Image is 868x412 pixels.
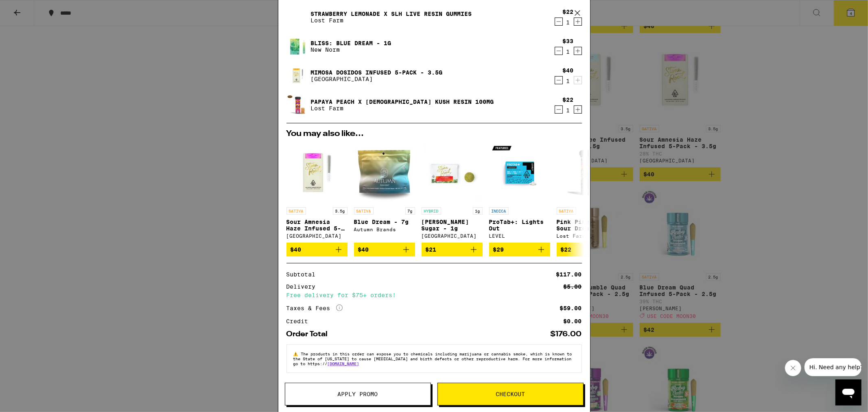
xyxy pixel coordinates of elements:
button: Checkout [437,383,584,405]
p: Lost Farm [311,17,472,24]
div: Taxes & Fees [286,305,343,312]
h2: You may also like... [286,130,582,138]
button: Increment [574,47,582,55]
button: Increment [574,76,582,84]
p: Sour Amnesia Haze Infused 5-Pack - 3.5g [286,219,348,232]
button: Add to bag [286,243,348,256]
a: Open page for Sour Amnesia Haze Infused 5-Pack - 3.5g from Stone Road [286,142,348,243]
p: SATIVA [286,207,306,215]
img: Papaya Peach X Hindu Kush Resin 100mg [286,94,309,116]
a: Mimosa Dosidos Infused 5-Pack - 3.5g [311,69,443,76]
p: HYBRID [422,207,441,215]
button: Add to bag [489,243,550,256]
img: Stone Road - Sour Amnesia Haze Infused 5-Pack - 3.5g [286,142,348,203]
img: Bliss: Blue Dream - 1g [286,35,309,58]
iframe: Button to launch messaging window [835,379,861,405]
button: Increment [574,105,582,114]
span: $40 [358,246,369,253]
span: Hi. Need any help? [5,6,59,12]
span: The products in this order can expose you to chemicals including marijuana or cannabis smoke, whi... [293,351,572,366]
div: $33 [563,38,574,44]
a: Open page for Oreo Biscotti Sugar - 1g from Stone Road [422,142,483,243]
img: LEVEL - ProTab+: Lights Out [489,142,550,203]
img: Lost Farm - Pink Pineapple x Sour Dream Rosin Gummies - 100mg [557,142,618,203]
div: Order Total [286,331,334,338]
img: Autumn Brands - Blue Dream - 7g [354,142,415,203]
div: Autumn Brands [354,227,415,232]
div: $176.00 [551,331,582,338]
div: $0.00 [564,318,582,324]
button: Add to bag [557,243,618,256]
p: [GEOGRAPHIC_DATA] [311,76,443,82]
div: Credit [286,318,314,324]
p: SATIVA [354,207,374,215]
div: 1 [563,78,574,84]
button: Apply Promo [285,383,431,405]
img: Stone Road - Oreo Biscotti Sugar - 1g [422,142,483,203]
div: Free delivery for $75+ orders! [286,292,582,298]
div: $22 [563,96,574,103]
p: 3.5g [333,207,348,215]
button: Decrement [555,18,563,26]
span: ⚠️ [293,351,301,356]
p: 7g [405,207,415,215]
a: Open page for Blue Dream - 7g from Autumn Brands [354,142,415,243]
iframe: Close message [785,360,801,376]
a: Strawberry Lemonade x SLH Live Resin Gummies [311,11,472,17]
div: [GEOGRAPHIC_DATA] [422,233,483,239]
a: Open page for Pink Pineapple x Sour Dream Rosin Gummies - 100mg from Lost Farm [557,142,618,243]
div: LEVEL [489,233,550,239]
div: $40 [563,67,574,74]
div: $5.00 [564,284,582,289]
span: $29 [493,246,504,253]
div: 1 [563,107,574,114]
div: [GEOGRAPHIC_DATA] [286,233,348,239]
span: $21 [426,246,437,253]
iframe: Message from company [805,358,861,376]
img: Mimosa Dosidos Infused 5-Pack - 3.5g [286,64,309,87]
a: Open page for ProTab+: Lights Out from LEVEL [489,142,550,243]
p: Lost Farm [311,105,494,112]
button: Decrement [555,47,563,55]
p: INDICA [489,207,509,215]
a: Papaya Peach X [DEMOGRAPHIC_DATA] Kush Resin 100mg [311,99,494,105]
p: 1g [473,207,483,215]
button: Decrement [555,105,563,114]
span: $40 [291,246,302,253]
a: [DOMAIN_NAME] [328,361,359,366]
button: Decrement [555,76,563,84]
a: Bliss: Blue Dream - 1g [311,40,391,46]
div: $117.00 [556,272,582,277]
div: Delivery [286,284,321,289]
span: Apply Promo [338,391,378,397]
p: Pink Pineapple x Sour Dream Rosin Gummies - 100mg [557,219,618,232]
p: SATIVA [557,207,576,215]
div: $59.00 [560,305,582,311]
div: Subtotal [286,272,321,277]
div: 1 [563,19,574,26]
button: Add to bag [422,243,483,256]
span: Checkout [496,391,525,397]
p: Blue Dream - 7g [354,219,415,225]
div: $22 [563,9,574,15]
p: [PERSON_NAME] Sugar - 1g [422,219,483,232]
img: Strawberry Lemonade x SLH Live Resin Gummies [286,6,309,28]
p: ProTab+: Lights Out [489,219,550,232]
span: $22 [561,246,572,253]
p: New Norm [311,46,391,53]
div: 1 [563,48,574,55]
button: Add to bag [354,243,415,256]
div: Lost Farm [557,233,618,239]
